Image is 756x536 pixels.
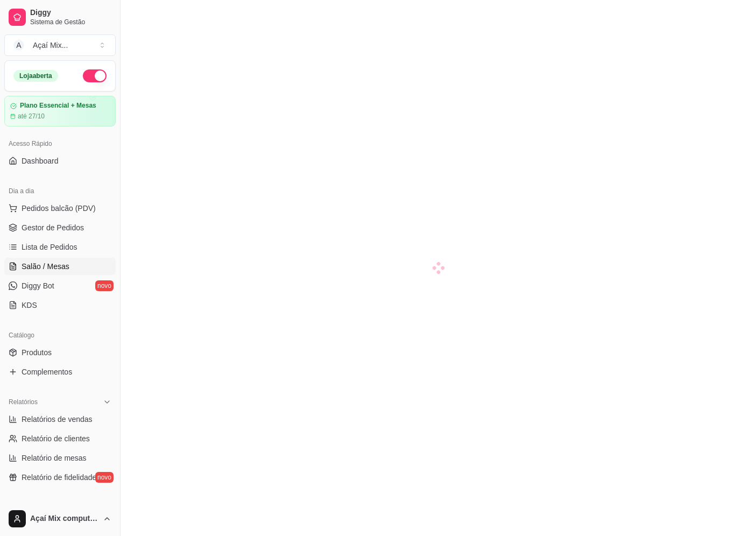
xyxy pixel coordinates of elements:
a: Relatório de fidelidadenovo [4,469,116,486]
span: Pedidos balcão (PDV) [22,203,96,214]
span: Salão / Mesas [22,261,69,272]
span: Gestor de Pedidos [22,222,84,233]
a: Salão / Mesas [4,258,116,275]
span: Lista de Pedidos [22,242,77,252]
a: Lista de Pedidos [4,238,116,256]
span: Relatório de fidelidade [22,472,96,483]
a: Produtos [4,344,116,361]
span: Produtos [22,347,52,358]
span: Relatório de mesas [22,453,87,463]
a: Complementos [4,363,116,380]
a: Dashboard [4,152,116,170]
a: Relatório de mesas [4,449,116,467]
a: Relatório de clientes [4,430,116,447]
a: DiggySistema de Gestão [4,4,116,30]
span: KDS [22,300,37,311]
div: Catálogo [4,327,116,344]
a: KDS [4,297,116,314]
span: Sistema de Gestão [30,18,111,26]
span: Relatórios de vendas [22,414,93,425]
span: Dashboard [22,156,59,166]
div: Acesso Rápido [4,135,116,152]
div: Loja aberta [13,70,58,82]
button: Alterar Status [83,69,107,82]
span: Açaí Mix computador [30,514,98,524]
button: Açaí Mix computador [4,506,116,532]
div: Dia a dia [4,182,116,200]
button: Pedidos balcão (PDV) [4,200,116,217]
span: Diggy [30,8,111,18]
span: A [13,40,24,51]
a: Gestor de Pedidos [4,219,116,236]
article: Plano Essencial + Mesas [20,102,96,110]
span: Complementos [22,366,72,377]
article: até 27/10 [18,112,45,121]
div: Açaí Mix ... [33,40,68,51]
button: Select a team [4,34,116,56]
a: Diggy Botnovo [4,277,116,294]
span: Relatório de clientes [22,433,90,444]
div: Gerenciar [4,499,116,516]
a: Relatórios de vendas [4,411,116,428]
span: Relatórios [9,398,38,406]
a: Plano Essencial + Mesasaté 27/10 [4,96,116,126]
span: Diggy Bot [22,280,54,291]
